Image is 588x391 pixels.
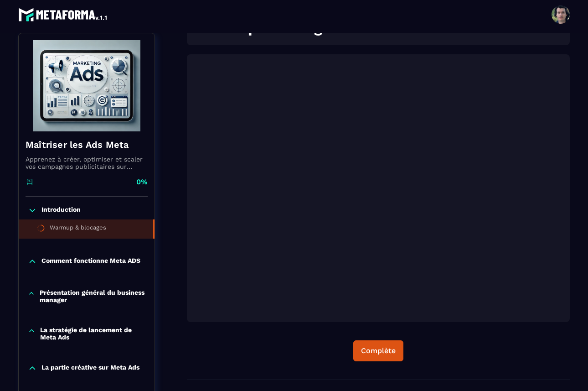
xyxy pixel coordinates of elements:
img: logo [18,5,108,24]
div: Warmup & blocages [50,224,106,234]
p: Apprenez à créer, optimiser et scaler vos campagnes publicitaires sur Facebook et Instagram. [26,156,148,170]
p: La stratégie de lancement de Meta Ads [40,326,145,341]
img: banner [26,40,148,131]
p: Comment fonctionne Meta ADS [41,257,140,266]
p: 0% [136,177,148,187]
h4: Maîtriser les Ads Meta [26,138,148,151]
p: La partie créative sur Meta Ads [41,364,139,373]
button: Complète [353,340,403,361]
p: Présentation général du business manager [40,289,145,303]
p: Introduction [41,206,81,215]
div: Complète [361,346,396,355]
